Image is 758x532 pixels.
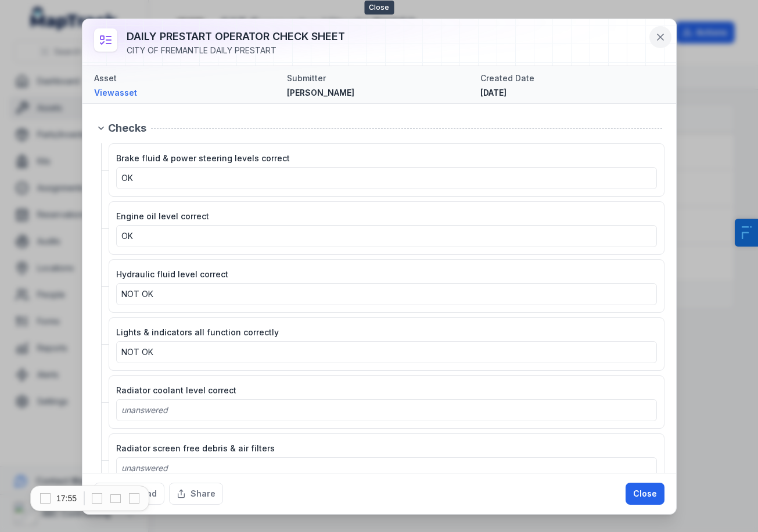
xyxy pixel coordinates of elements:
span: Brake fluid & power steering levels correct [116,153,290,163]
span: [DATE] [480,88,506,97]
span: OK [121,231,133,241]
div: CITY OF FREMANTLE DAILY PRESTART [127,45,345,56]
span: Asset [94,73,117,83]
span: [PERSON_NAME] [287,88,354,97]
span: Radiator coolant level correct [116,385,236,395]
button: Close [626,483,664,505]
span: OK [121,173,133,183]
span: Radiator screen free debris & air filters [116,443,275,453]
span: Close [364,1,394,15]
h3: DAILY PRESTART OPERATOR CHECK SHEET [127,28,345,45]
span: Engine oil level correct [116,211,209,221]
span: Created Date [480,73,534,83]
span: Submitter [287,73,326,83]
button: Download [94,483,164,505]
span: Checks [108,120,146,136]
time: 17/09/2025, 11:35:54 am [480,88,506,97]
span: Hydraulic fluid level correct [116,269,228,279]
span: NOT OK [121,347,153,357]
a: Viewasset [94,87,278,99]
span: Lights & indicators all function correctly [116,327,279,337]
span: unanswered [121,405,168,415]
span: NOT OK [121,289,153,299]
span: unanswered [121,463,168,473]
button: Share [169,483,223,505]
